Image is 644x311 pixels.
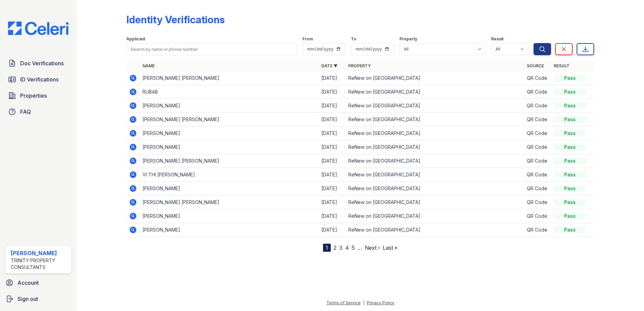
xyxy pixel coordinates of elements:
[3,276,74,289] a: Account
[554,89,586,95] div: Pass
[346,99,524,113] td: ReNew on [GEOGRAPHIC_DATA]
[554,102,586,109] div: Pass
[3,292,74,306] a: Sign out
[319,168,346,182] td: [DATE]
[346,209,524,223] td: ReNew on [GEOGRAPHIC_DATA]
[140,154,319,168] td: [PERSON_NAME] [PERSON_NAME]
[319,85,346,99] td: [DATE]
[346,71,524,85] td: ReNew on [GEOGRAPHIC_DATA]
[554,130,586,137] div: Pass
[365,244,380,251] a: Next ›
[140,196,319,209] td: [PERSON_NAME] [PERSON_NAME]
[367,300,394,305] a: Privacy Policy
[346,140,524,154] td: ReNew on [GEOGRAPHIC_DATA]
[18,279,39,287] span: Account
[140,85,319,99] td: RUBAB
[20,92,47,100] span: Properties
[126,43,297,55] input: Search by name or phone number
[126,13,225,26] div: Identity Verifications
[554,144,586,150] div: Pass
[5,57,71,70] a: Doc Verifications
[524,85,551,99] td: QR Code
[554,63,570,68] a: Result
[524,168,551,182] td: QR Code
[554,199,586,206] div: Pass
[348,63,371,68] a: Property
[399,36,417,42] label: Property
[323,244,331,252] div: 1
[524,113,551,127] td: QR Code
[140,113,319,127] td: [PERSON_NAME] [PERSON_NAME]
[524,182,551,196] td: QR Code
[346,168,524,182] td: ReNew on [GEOGRAPHIC_DATA]
[319,113,346,127] td: [DATE]
[321,63,337,68] a: Date ▼
[140,168,319,182] td: VI THI [PERSON_NAME]
[319,71,346,85] td: [DATE]
[11,249,68,257] div: [PERSON_NAME]
[140,223,319,237] td: [PERSON_NAME]
[319,154,346,168] td: [DATE]
[345,244,349,251] a: 4
[142,63,155,68] a: Name
[351,36,356,42] label: To
[11,257,68,271] div: Trinity Property Consultants
[554,158,586,164] div: Pass
[346,223,524,237] td: ReNew on [GEOGRAPHIC_DATA]
[5,105,71,118] a: FAQ
[554,227,586,233] div: Pass
[554,185,586,192] div: Pass
[554,171,586,178] div: Pass
[140,99,319,113] td: [PERSON_NAME]
[346,154,524,168] td: ReNew on [GEOGRAPHIC_DATA]
[326,300,361,305] a: Terms of Service
[346,85,524,99] td: ReNew on [GEOGRAPHIC_DATA]
[524,99,551,113] td: QR Code
[5,73,71,86] a: ID Verifications
[554,213,586,219] div: Pass
[346,196,524,209] td: ReNew on [GEOGRAPHIC_DATA]
[319,223,346,237] td: [DATE]
[524,196,551,209] td: QR Code
[333,244,336,251] a: 2
[491,36,504,42] label: Result
[126,36,145,42] label: Applicant
[352,244,355,251] a: 5
[554,116,586,123] div: Pass
[524,223,551,237] td: QR Code
[140,209,319,223] td: [PERSON_NAME]
[346,127,524,140] td: ReNew on [GEOGRAPHIC_DATA]
[18,295,38,303] span: Sign out
[527,63,544,68] a: Source
[524,154,551,168] td: QR Code
[140,182,319,196] td: [PERSON_NAME]
[339,244,343,251] a: 3
[319,127,346,140] td: [DATE]
[554,75,586,81] div: Pass
[346,182,524,196] td: ReNew on [GEOGRAPHIC_DATA]
[140,140,319,154] td: [PERSON_NAME]
[319,140,346,154] td: [DATE]
[319,182,346,196] td: [DATE]
[20,59,64,67] span: Doc Verifications
[20,108,31,116] span: FAQ
[5,89,71,102] a: Properties
[319,209,346,223] td: [DATE]
[319,196,346,209] td: [DATE]
[20,75,59,83] span: ID Verifications
[363,300,364,305] div: |
[524,209,551,223] td: QR Code
[140,71,319,85] td: [PERSON_NAME] [PERSON_NAME]
[319,99,346,113] td: [DATE]
[140,127,319,140] td: [PERSON_NAME]
[3,22,74,35] img: CE_Logo_Blue-a8612792a0a2168367f1c8372b55b34899dd931a85d93a1a3d3e32e68fde9ad4.png
[524,140,551,154] td: QR Code
[302,36,313,42] label: From
[383,244,397,251] a: Last »
[357,244,362,252] span: …
[346,113,524,127] td: ReNew on [GEOGRAPHIC_DATA]
[524,127,551,140] td: QR Code
[524,71,551,85] td: QR Code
